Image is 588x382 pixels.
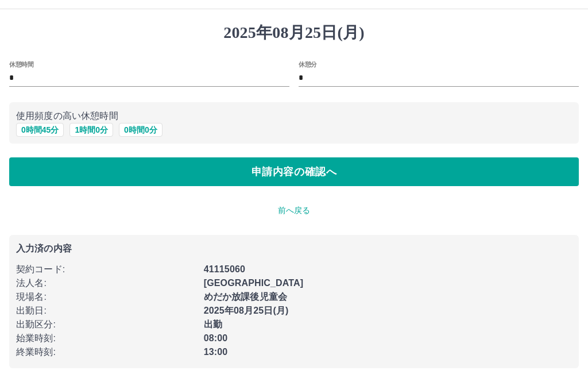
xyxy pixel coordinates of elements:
b: [GEOGRAPHIC_DATA] [204,278,304,288]
p: 前へ戻る [9,204,579,217]
button: 申請内容の確認へ [9,157,579,186]
b: 13:00 [204,347,228,357]
p: 法人名 : [16,276,197,290]
b: 出勤 [204,319,222,329]
label: 休憩分 [299,60,317,68]
p: 始業時刻 : [16,331,197,345]
p: 終業時刻 : [16,345,197,359]
b: 41115060 [204,264,245,274]
button: 0時間45分 [16,123,64,137]
p: 使用頻度の高い休憩時間 [16,109,572,123]
button: 0時間0分 [119,123,163,137]
button: 1時間0分 [69,123,113,137]
p: 現場名 : [16,290,197,304]
p: 出勤区分 : [16,318,197,331]
b: めだか放課後児童会 [204,292,287,302]
b: 2025年08月25日(月) [204,306,289,315]
h1: 2025年08月25日(月) [9,23,579,43]
label: 休憩時間 [9,60,33,68]
p: 出勤日 : [16,304,197,318]
b: 08:00 [204,333,228,343]
p: 入力済の内容 [16,244,572,253]
p: 契約コード : [16,263,197,276]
